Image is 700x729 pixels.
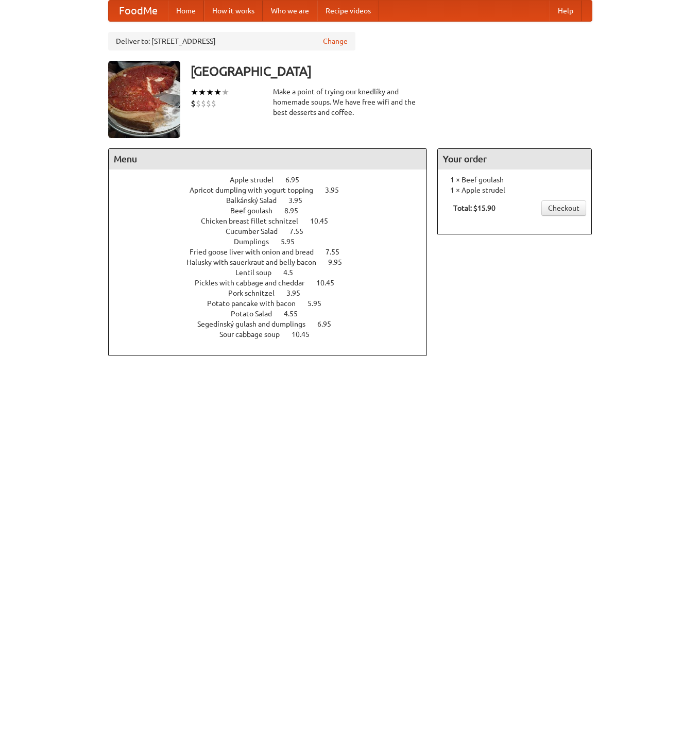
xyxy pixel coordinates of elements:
[292,330,320,338] span: 10.45
[328,258,352,266] span: 9.95
[231,310,282,318] span: Potato Salad
[211,98,216,109] li: $
[191,98,196,109] li: $
[206,87,214,98] li: ★
[226,196,287,205] span: Balkánský Salad
[234,238,279,246] span: Dumplings
[323,36,348,46] a: Change
[221,87,229,98] li: ★
[206,98,211,109] li: $
[317,320,342,328] span: 6.95
[283,268,303,277] span: 4.5
[288,196,313,205] span: 3.95
[226,196,321,205] a: Balkánský Salad 3.95
[281,238,305,246] span: 5.95
[230,176,318,184] a: Apple strudel 6.95
[286,289,311,297] span: 3.95
[308,299,332,308] span: 5.95
[230,176,284,184] span: Apple strudel
[197,320,350,328] a: Segedínský gulash and dumplings 6.95
[197,320,316,328] span: Segedínský gulash and dumplings
[230,207,317,215] a: Beef goulash 8.95
[263,1,317,21] a: Who we are
[168,1,204,21] a: Home
[109,1,168,21] a: FoodMe
[226,227,288,235] span: Cucumber Salad
[438,149,591,169] h4: Your order
[196,98,201,109] li: $
[190,248,358,256] a: Fried goose liver with onion and bread 7.55
[310,217,338,225] span: 10.45
[201,217,347,225] a: Chicken breast fillet schnitzel 10.45
[186,258,327,266] span: Halusky with sauerkraut and belly bacon
[108,61,180,138] img: angular.jpg
[284,310,308,318] span: 4.55
[443,175,586,185] li: 1 × Beef goulash
[234,238,314,246] a: Dumplings 5.95
[325,186,349,194] span: 3.95
[186,258,361,266] a: Halusky with sauerkraut and belly bacon 9.95
[190,248,324,256] span: Fried goose liver with onion and bread
[226,227,322,235] a: Cucumber Salad 7.55
[289,227,314,235] span: 7.55
[109,149,427,169] h4: Menu
[191,87,198,98] li: ★
[316,279,345,287] span: 10.45
[228,289,285,297] span: Pork schnitzel
[195,279,315,287] span: Pickles with cabbage and cheddar
[443,185,586,195] li: 1 × Apple strudel
[201,98,206,109] li: $
[453,204,496,212] b: Total: $15.90
[198,87,206,98] li: ★
[317,1,379,21] a: Recipe videos
[190,186,358,194] a: Apricot dumpling with yogurt topping 3.95
[228,289,319,297] a: Pork schnitzel 3.95
[230,207,283,215] span: Beef goulash
[326,248,350,256] span: 7.55
[195,279,353,287] a: Pickles with cabbage and cheddar 10.45
[190,186,323,194] span: Apricot dumpling with yogurt topping
[219,330,329,338] a: Sour cabbage soup 10.45
[219,330,290,338] span: Sour cabbage soup
[201,217,309,225] span: Chicken breast fillet schnitzel
[273,87,428,117] div: Make a point of trying our knedlíky and homemade soups. We have free wifi and the best desserts a...
[541,200,586,216] a: Checkout
[108,32,355,50] div: Deliver to: [STREET_ADDRESS]
[214,87,221,98] li: ★
[207,299,306,308] span: Potato pancake with bacon
[204,1,263,21] a: How it works
[550,1,582,21] a: Help
[191,61,592,81] h3: [GEOGRAPHIC_DATA]
[235,268,312,277] a: Lentil soup 4.5
[235,268,282,277] span: Lentil soup
[285,176,310,184] span: 6.95
[284,207,309,215] span: 8.95
[207,299,340,308] a: Potato pancake with bacon 5.95
[231,310,317,318] a: Potato Salad 4.55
